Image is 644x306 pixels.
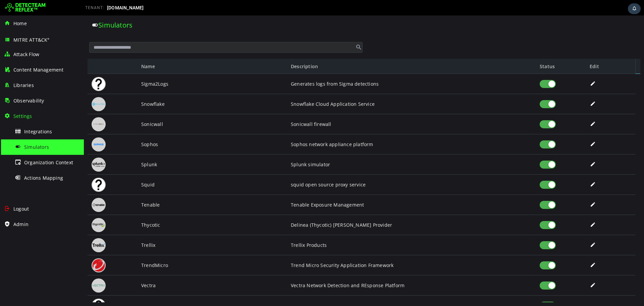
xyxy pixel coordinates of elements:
span: Libraries [13,82,34,88]
div: Sonicwall [53,99,203,119]
div: Sophos network appliance platform [207,119,447,139]
span: Simulators [24,144,49,150]
div: Trellix [53,220,203,240]
span: Observability [13,97,44,104]
span: [DOMAIN_NAME] [107,5,144,10]
span: Content Management [13,67,64,73]
span: Home [13,20,27,27]
div: Sigma2Logs [53,58,203,79]
div: Status [452,43,502,58]
img: Trellix.svg [8,223,22,237]
img: Detecteam logo [5,2,46,13]
div: Delinea (Thycotic) [PERSON_NAME] Provider [207,200,447,220]
div: Description [203,43,452,58]
div: Trellix Products [207,220,447,240]
div: Edit [502,43,551,58]
div: squid open source proxy service [207,159,447,179]
img: Sophos.svg [8,122,22,136]
sup: ® [47,37,49,40]
span: TENANT: [85,5,104,10]
img: TrendMicro.svg [8,243,22,257]
img: Snowflake.svg [8,82,22,96]
div: Splunk simulator [207,139,447,159]
span: Logout [13,206,29,212]
div: Squid [53,159,203,179]
span: Simulators [14,5,49,14]
span: Actions Mapping [24,175,63,181]
img: default.jpg [8,283,22,297]
img: default.jpg [8,61,22,76]
div: VPNCisco [53,280,203,300]
div: Trend Micro Security Application Framework [207,240,447,260]
span: Attack Flow [13,51,39,57]
div: Sophos [53,119,203,139]
div: Thycotic [53,200,203,220]
span: MITRE ATT&CK [13,37,50,43]
img: default.jpg [8,162,22,176]
div: Snowflake Cloud Application Service [207,79,447,99]
span: Admin [13,221,29,227]
div: Sonicwall firewall [207,99,447,119]
img: Sonicwall.svg [8,102,22,116]
img: Vectra.svg [8,263,22,277]
img: Splunk.svg [8,142,22,156]
div: Name [53,43,203,58]
div: Splunk [53,139,203,159]
img: Tenable.svg [8,182,22,196]
div: TrendMicro [53,240,203,260]
div: Generates logs from Sigma detections [207,58,447,79]
div: Snowflake [53,79,203,99]
span: Integrations [24,128,52,135]
img: Thycotic.svg [8,203,22,217]
div: Cisco Network VPN [207,280,447,300]
div: Tenable [53,179,203,200]
div: Task Notifications [628,3,641,14]
div: Vectra Network Detection and REsponse Platform [207,260,447,280]
span: Organization Context [24,159,73,166]
div: Tenable Exposure Management [207,179,447,200]
div: Vectra [53,260,203,280]
span: Settings [13,113,32,119]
